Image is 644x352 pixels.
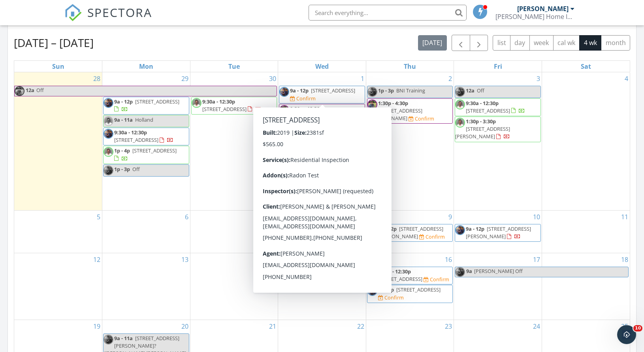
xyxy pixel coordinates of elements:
span: 10 [633,325,642,331]
span: 9a [466,267,473,277]
span: Off [477,87,484,94]
a: Thursday [402,61,418,72]
a: Go to October 15, 2025 [356,253,366,266]
a: Go to October 6, 2025 [183,211,190,223]
td: Go to October 14, 2025 [190,253,278,320]
div: Confirm [296,95,316,102]
span: 1p - 4p [290,225,306,232]
a: 9:30a - 12:30p [STREET_ADDRESS] [202,98,262,113]
img: simpson65.jpg [104,166,113,175]
div: Confirm [430,276,449,282]
img: jacob.jpg [15,86,24,96]
td: Go to October 5, 2025 [14,210,102,253]
span: 1p - 4p [378,286,394,293]
a: Confirm [378,294,404,301]
span: 1p - 3p [378,87,394,94]
a: Go to October 8, 2025 [359,211,366,223]
button: month [601,35,630,51]
a: Sunday [51,61,66,72]
span: 1:30p - 3:30p [466,118,496,125]
img: simpson65.jpg [455,87,465,97]
img: simpson65.jpg [367,268,377,278]
span: 1p - 4p [114,147,130,154]
span: [STREET_ADDRESS][PERSON_NAME] [466,225,531,240]
button: day [510,35,530,51]
span: [STREET_ADDRESS][PERSON_NAME][PERSON_NAME] [279,113,359,127]
a: 1:30p - 4:30p [STREET_ADDRESS][PERSON_NAME] Confirm [367,98,453,124]
div: Confirm [415,115,434,122]
a: 9:30a - 12:30p [STREET_ADDRESS] [191,97,277,115]
span: 9a - 11a [114,116,133,123]
span: Off [36,87,44,94]
td: Go to October 9, 2025 [366,210,454,253]
a: Wednesday [314,61,330,72]
a: Confirm [290,233,316,241]
img: jacob.jpg [279,105,289,115]
div: [PERSON_NAME] [517,5,569,13]
a: Go to October 25, 2025 [620,320,630,333]
a: Go to October 23, 2025 [443,320,454,333]
a: 9a - 12p [STREET_ADDRESS][PERSON_NAME] Confirm [367,224,453,242]
a: 1p - 4p Sirius Dr, [PERSON_NAME] 27330 [279,137,365,155]
span: 1p - 3p [114,166,130,173]
a: Saturday [579,61,593,72]
a: Go to October 12, 2025 [92,253,102,266]
td: Go to October 11, 2025 [542,210,630,253]
a: Tuesday [227,61,241,72]
a: 9:30a - 12:30p [STREET_ADDRESS] [466,100,525,114]
div: J.B. Simpson Home Inspection [495,13,574,21]
td: Go to September 28, 2025 [14,72,102,211]
td: Go to October 7, 2025 [190,210,278,253]
td: Go to October 18, 2025 [542,253,630,320]
a: 1p - 4p [STREET_ADDRESS] Confirm [367,285,453,303]
button: Previous [452,35,470,51]
a: Go to October 3, 2025 [535,72,542,85]
a: Go to September 29, 2025 [180,72,190,85]
a: Go to October 19, 2025 [92,320,102,333]
img: simpson65.jpg [367,225,377,235]
a: 9a - 12p [STREET_ADDRESS] [114,98,179,113]
span: 1:30p - 4:30p [378,100,408,107]
a: 9:30a - 12:30p [STREET_ADDRESS] [378,268,424,282]
a: Go to October 10, 2025 [531,211,542,223]
img: simpson65.jpg [367,87,377,97]
a: Go to October 16, 2025 [443,253,454,266]
a: 1p - 4p [STREET_ADDRESS] [378,286,441,293]
img: The Best Home Inspection Software - Spectora [64,4,82,21]
button: Next [470,35,488,51]
span: 9:30a - 12:30p [202,98,235,105]
td: Go to October 6, 2025 [102,210,190,253]
button: list [493,35,510,51]
a: 9:30a - 12:30p [STREET_ADDRESS] [114,129,173,143]
td: Go to October 3, 2025 [454,72,542,211]
span: 9:30a - 12:30p [290,105,323,112]
a: Go to September 28, 2025 [92,72,102,85]
img: jamessquare.jpg [455,100,465,109]
div: Confirm [384,294,404,301]
a: Go to October 20, 2025 [180,320,190,333]
td: Go to October 4, 2025 [542,72,630,211]
span: 9:30a - 12:30p [378,268,411,275]
img: simpson65.jpg [104,98,113,108]
a: Go to October 21, 2025 [267,320,278,333]
span: [STREET_ADDRESS] [114,136,158,143]
img: simpson65.jpg [104,129,113,139]
a: 1:30p - 3:30p [STREET_ADDRESS][PERSON_NAME] [455,117,541,142]
span: 9a - 12p [466,225,484,232]
a: Confirm [419,233,445,241]
span: Sirius Dr, [PERSON_NAME] 27330 [290,139,345,153]
span: 9:30a - 12:30p [114,129,147,136]
span: [STREET_ADDRESS] [396,286,441,293]
a: 1p - 4p Sirius Dr, [PERSON_NAME] 27330 [290,139,360,153]
span: [STREET_ADDRESS] [135,98,179,105]
a: Confirm [290,95,316,102]
span: Off [132,166,140,173]
h2: [DATE] – [DATE] [14,35,94,51]
a: Go to October 7, 2025 [271,211,278,223]
a: Go to October 24, 2025 [531,320,542,333]
a: Confirm [409,115,434,122]
td: Go to October 16, 2025 [366,253,454,320]
td: Go to October 13, 2025 [102,253,190,320]
a: Go to October 18, 2025 [620,253,630,266]
a: Go to October 4, 2025 [623,72,630,85]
